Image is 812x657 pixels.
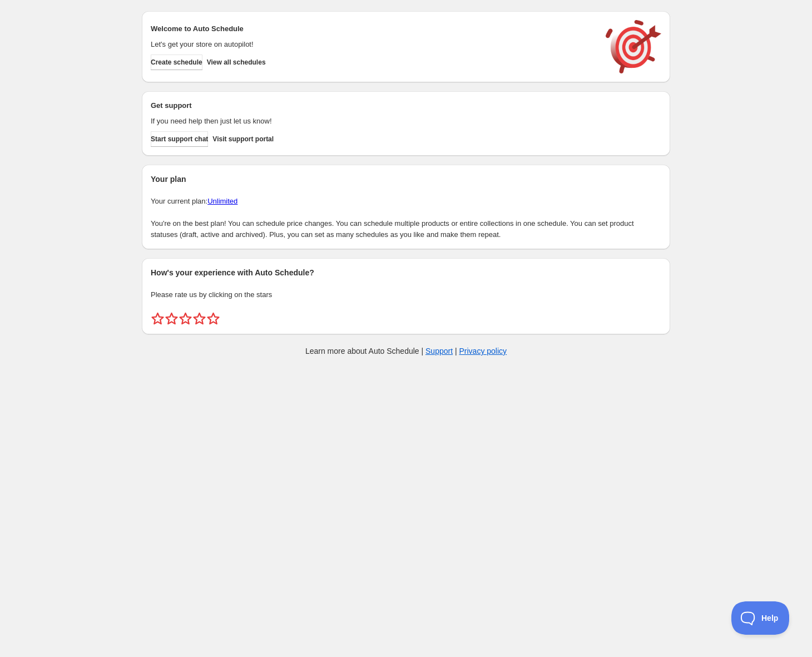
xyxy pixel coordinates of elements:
a: Start support chat [151,131,208,147]
p: Let's get your store on autopilot! [151,39,595,50]
a: Unlimited [207,197,237,205]
p: Please rate us by clicking on the stars [151,289,661,300]
span: Visit support portal [212,135,274,144]
h2: Welcome to Auto Schedule [151,23,595,34]
p: Learn more about Auto Schedule | | [305,345,507,357]
button: Create schedule [151,55,202,70]
h2: Get support [151,100,595,111]
h2: Your plan [151,174,661,185]
p: Your current plan: [151,196,661,207]
p: You're on the best plan! You can schedule price changes. You can schedule multiple products or en... [151,218,661,240]
span: Start support chat [151,135,208,144]
a: Support [425,347,453,355]
iframe: Toggle Customer Support [731,601,790,635]
p: If you need help then just let us know! [151,116,595,127]
span: Create schedule [151,58,202,67]
a: Visit support portal [212,131,274,147]
button: View all schedules [207,55,266,70]
h2: How's your experience with Auto Schedule? [151,267,661,278]
span: View all schedules [207,58,266,67]
a: Privacy policy [459,347,507,355]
